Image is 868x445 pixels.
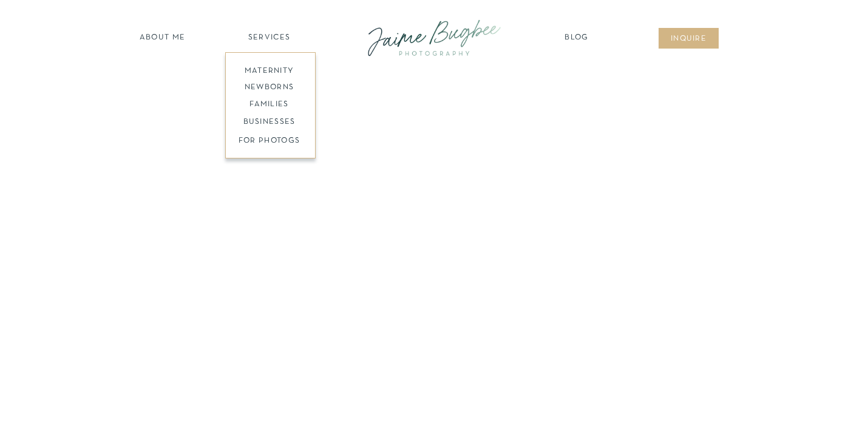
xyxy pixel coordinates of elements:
a: maternity [229,66,309,74]
a: about ME [136,32,189,44]
a: inqUIre [664,33,713,46]
a: FOR PHOTOGS [223,135,316,147]
a: families [223,99,316,110]
a: Blog [561,32,592,44]
a: BUSINESSES [223,117,316,128]
a: newborns [223,82,316,96]
a: SERVICES [235,32,303,44]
